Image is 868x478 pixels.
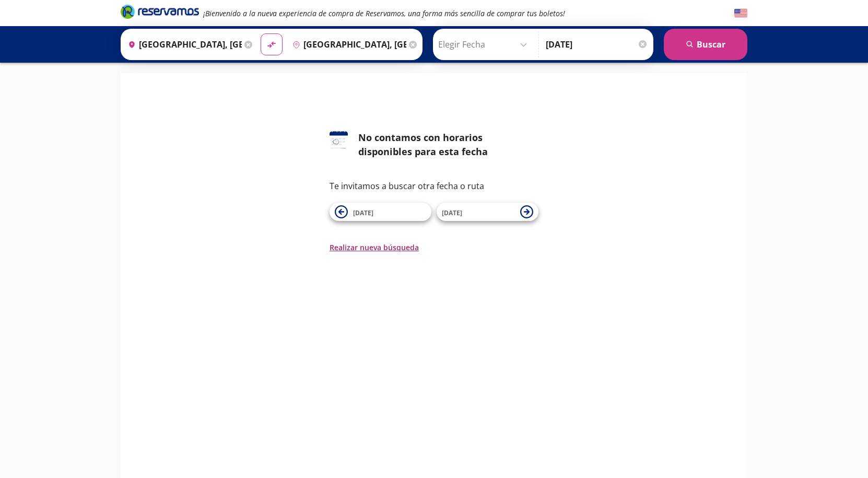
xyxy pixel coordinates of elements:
[124,31,242,57] input: Buscar Origen
[358,131,538,159] div: No contamos con horarios disponibles para esta fecha
[330,242,419,253] button: Realizar nueva búsqueda
[546,31,648,57] input: Opcional
[353,208,373,217] span: [DATE]
[330,180,538,192] p: Te invitamos a buscar otra fecha o ruta
[437,203,538,221] button: [DATE]
[734,7,747,20] button: English
[442,208,462,217] span: [DATE]
[121,4,199,19] i: Brand Logo
[121,4,199,22] a: Brand Logo
[330,203,431,221] button: [DATE]
[288,31,406,57] input: Buscar Destino
[664,29,747,60] button: Buscar
[438,31,532,57] input: Elegir Fecha
[203,8,565,18] em: ¡Bienvenido a la nueva experiencia de compra de Reservamos, una forma más sencilla de comprar tus...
